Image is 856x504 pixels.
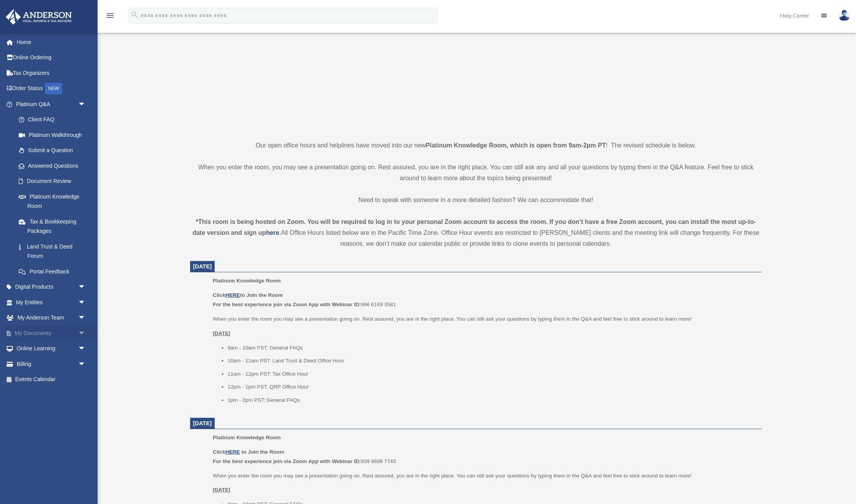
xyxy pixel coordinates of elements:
[5,356,98,372] a: Billingarrow_drop_down
[11,174,98,189] a: Document Review
[78,325,94,341] span: arrow_drop_down
[78,279,94,295] span: arrow_drop_down
[5,96,98,112] a: Platinum Q&Aarrow_drop_down
[213,435,281,440] span: Platinum Knowledge Room
[45,83,62,94] div: NEW
[11,189,94,214] a: Platinum Knowledge Room
[130,11,139,19] i: search
[11,143,98,158] a: Submit a Question
[193,420,212,426] span: [DATE]
[5,81,98,97] a: Order StatusNEW
[426,142,606,149] strong: Platinum Knowledge Room, which is open from 9am-2pm PT
[105,14,115,20] a: menu
[5,34,98,50] a: Home
[11,264,98,279] a: Portal Feedback
[78,341,94,357] span: arrow_drop_down
[225,449,240,455] a: HERE
[228,356,756,366] li: 10am - 11am PST: Land Trust & Deed Office Hour
[190,140,762,151] p: Our open office hours and helplines have moved into our new ! The revised schedule is below.
[192,218,756,236] strong: *This room is being hosted on Zoom. You will be required to log in to your personal Zoom account ...
[213,302,361,307] b: For the best experience join via Zoom App with Webinar ID:
[5,341,98,357] a: Online Learningarrow_drop_down
[78,310,94,326] span: arrow_drop_down
[11,214,98,239] a: Tax & Bookkeeping Packages
[190,217,762,249] div: All Office Hours listed below are in the Pacific Time Zone. Office Hour events are restricted to ...
[228,396,756,405] li: 1pm - 2pm PST: General FAQs
[279,229,281,236] strong: .
[266,229,279,236] a: here
[213,447,756,466] p: 939 9698 7743
[5,65,98,81] a: Tax Organizers
[213,291,756,309] p: 996 6169 3581
[5,310,98,326] a: My Anderson Teamarrow_drop_down
[5,279,98,295] a: Digital Productsarrow_drop_down
[5,50,98,66] a: Online Ordering
[213,458,361,464] b: For the best experience join via Zoom App with Webinar ID:
[5,295,98,310] a: My Entitiesarrow_drop_down
[78,295,94,311] span: arrow_drop_down
[213,278,281,284] span: Platinum Knowledge Room
[5,372,98,387] a: Events Calendar
[11,158,98,174] a: Answered Questions
[838,10,850,21] img: User Pic
[213,330,230,336] u: [DATE]
[228,382,756,392] li: 12pm - 1pm PST: QRP Office Hour
[213,487,230,493] u: [DATE]
[78,356,94,372] span: arrow_drop_down
[242,449,285,455] b: to Join the Room
[105,11,115,20] i: menu
[213,471,756,481] p: When you enter the room you may see a presentation going on. Rest assured, you are in the right p...
[213,449,241,455] b: Click
[5,325,98,341] a: My Documentsarrow_drop_down
[213,292,283,298] b: Click to Join the Room
[193,263,212,270] span: [DATE]
[11,112,98,128] a: Client FAQ
[228,343,756,353] li: 9am - 10am PST: General FAQs
[190,195,762,206] p: Need to speak with someone in a more detailed fashion? We can accommodate that!
[11,239,98,264] a: Land Trust & Deed Forum
[4,9,74,25] img: Anderson Advisors Platinum Portal
[228,369,756,379] li: 11am - 12pm PST: Tax Office Hour
[190,162,762,184] p: When you enter the room, you may see a presentation going on. Rest assured, you are in the right ...
[11,127,98,143] a: Platinum Walkthrough
[78,96,94,112] span: arrow_drop_down
[213,314,756,324] p: When you enter the room you may see a presentation going on. Rest assured, you are in the right p...
[225,292,240,298] a: HERE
